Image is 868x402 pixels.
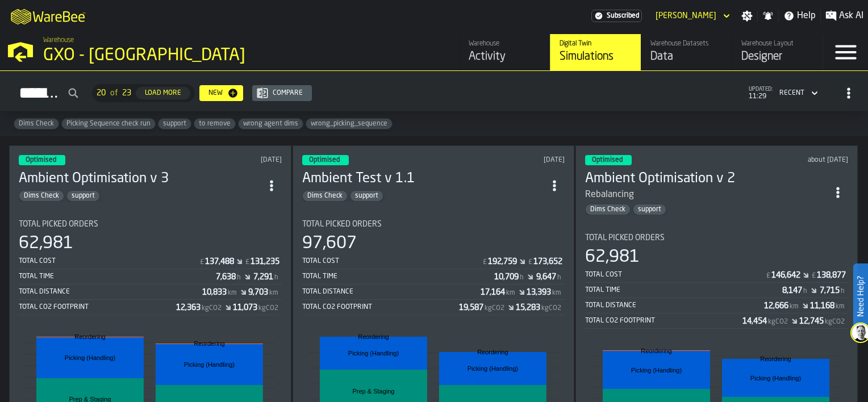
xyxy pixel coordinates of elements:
div: Stat Value [799,317,824,326]
div: Stat Value [516,303,540,312]
div: Total CO2 Footprint [19,303,176,311]
div: 97,607 [302,233,357,254]
div: Stat Value [251,257,279,266]
div: Warehouse Datasets [650,40,723,48]
span: kgCO2 [258,304,278,312]
div: Compare [268,89,307,97]
span: Dims Check [19,192,64,200]
span: Optimised [26,157,56,164]
span: wrong_picking_sequence [306,120,392,128]
div: Menu Subscription [591,10,642,22]
div: Rebalancing [585,188,828,202]
div: 62,981 [585,247,640,267]
div: Total Cost [19,257,199,265]
span: support [158,120,191,128]
span: Optimised [592,157,623,164]
span: h [803,287,807,295]
a: link-to-/wh/i/ae0cd702-8cb1-4091-b3be-0aee77957c79/data [641,34,732,70]
div: status-3 2 [302,155,349,165]
div: DropdownMenuValue-4 [775,86,820,100]
div: Title [302,220,565,229]
span: km [269,289,278,297]
div: Title [19,220,282,229]
div: Ambient Optimisation v 3 [19,170,261,188]
div: DropdownMenuValue-Kzysztof Malecki [651,9,732,23]
label: Need Help? [854,265,867,328]
span: Subscribed [607,12,639,20]
span: Picking Sequence check run [62,120,155,128]
div: Total Time [19,273,216,280]
a: link-to-/wh/i/ae0cd702-8cb1-4091-b3be-0aee77957c79/simulations [550,34,641,70]
div: Title [585,233,848,242]
span: h [557,274,561,282]
div: Stat Value [488,257,517,266]
div: Total Distance [585,301,764,309]
div: Stat Value [459,303,483,312]
span: £ [200,258,204,266]
a: link-to-/wh/i/ae0cd702-8cb1-4091-b3be-0aee77957c79/feed/ [459,34,550,70]
div: Designer [741,49,813,65]
span: km [836,303,845,311]
div: Total Time [302,273,495,280]
label: button-toggle-Help [779,9,820,23]
div: New [204,89,227,97]
span: km [228,289,237,297]
span: Dims Check [303,192,347,200]
div: Stat Value [764,301,788,311]
div: stat-Total Picked Orders [19,220,282,315]
div: Stat Value [205,257,234,266]
label: button-toggle-Menu [823,34,868,70]
div: Stat Value [527,288,551,297]
span: kgCO2 [768,318,788,326]
span: 23 [122,89,131,98]
div: Updated: 15/08/2025, 08:45:42 Created: 15/08/2025, 08:14:12 [741,156,848,164]
span: £ [766,272,770,280]
div: Stat Value [536,273,556,282]
span: Total Picked Orders [19,220,98,229]
a: link-to-/wh/i/ae0cd702-8cb1-4091-b3be-0aee77957c79/designer [732,34,823,70]
div: Stat Value [533,257,562,266]
div: Stat Value [771,271,800,280]
div: Total Distance [302,288,481,296]
span: support [350,192,383,200]
div: Stat Value [810,301,834,311]
div: Stat Value [216,273,236,282]
div: Stat Value [820,286,840,295]
span: support [633,206,666,213]
span: Ask AI [839,9,863,23]
div: Load More [140,89,186,97]
span: h [237,274,241,282]
div: Stat Value [742,317,767,326]
span: Total Picked Orders [585,233,665,242]
div: Total Cost [585,271,765,279]
button: button-Load More [136,87,190,99]
div: stat-Total Picked Orders [302,220,565,315]
span: to remove [194,120,235,128]
span: kgCO2 [202,304,222,312]
button: button-Compare [252,85,312,101]
span: Optimised [309,157,340,164]
div: Stat Value [248,288,268,297]
label: button-toggle-Settings [737,10,757,22]
div: Stat Value [817,271,846,280]
span: km [790,303,799,311]
div: ButtonLoadMore-Load More-Prev-First-Last [87,84,199,102]
span: Help [797,9,816,23]
div: Total CO2 Footprint [585,317,742,325]
div: Simulations [560,49,632,65]
div: Total Distance [19,288,202,296]
a: link-to-/wh/i/ae0cd702-8cb1-4091-b3be-0aee77957c79/settings/billing [591,10,642,22]
div: Digital Twin [560,40,632,48]
span: km [552,289,561,297]
div: stat-Total Picked Orders [585,233,848,329]
span: £ [483,258,487,266]
span: of [110,89,118,98]
div: Ambient Optimisation v 2 [585,170,828,188]
span: kgCO2 [825,318,845,326]
span: h [841,287,845,295]
div: Stat Value [176,303,201,312]
div: Stat Value [233,303,257,312]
